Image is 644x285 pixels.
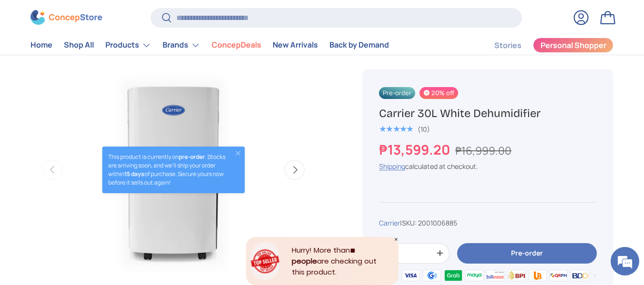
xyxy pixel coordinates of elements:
button: Pre-order [457,243,597,264]
div: calculated at checkout. [379,162,597,172]
a: New Arrivals [273,36,318,55]
nav: Primary [31,36,389,55]
img: gcash [421,268,442,283]
a: Shop All [64,36,94,55]
span: 2001006885 [418,218,457,227]
span: | [400,218,457,227]
a: Home [31,36,52,55]
img: bpi [506,268,527,283]
s: ₱16,999.00 [455,144,511,158]
a: Back by Demand [329,36,389,55]
span: We're online! [55,83,132,179]
a: Shipping [379,162,405,171]
summary: Products [100,36,157,55]
p: This product is currently on . Stocks are arriving soon, and we’ll ship your order within of purc... [108,153,226,187]
span: Personal Shopper [541,42,606,49]
img: maya [464,268,485,283]
nav: Secondary [471,36,613,55]
span: Pre-order [379,87,415,99]
img: qrph [548,268,569,283]
strong: pre-order [179,153,205,161]
img: metrobank [591,268,612,283]
a: Carrier [379,218,400,227]
strong: 15 days [124,170,144,178]
span: SKU: [402,218,417,227]
a: Stories [494,36,521,55]
div: (10) [418,126,430,133]
div: Minimize live chat window [156,5,179,28]
img: ConcepStore [31,10,102,25]
img: billease [485,268,506,283]
div: 5.0 out of 5.0 stars [379,125,413,133]
strong: ₱13,599.20 [379,141,452,159]
span: ★★★★★ [379,124,413,134]
img: ubp [527,268,548,283]
textarea: Type your message and hit 'Enter' [5,187,182,220]
img: visa [400,268,421,283]
img: grabpay [442,268,463,283]
div: Chat with us now [50,53,160,66]
a: ConcepDeals [212,36,261,55]
a: 5.0 out of 5.0 stars (10) [379,123,430,134]
a: Personal Shopper [533,38,613,53]
div: Close [394,237,399,242]
summary: Brands [157,36,206,55]
img: bdo [570,268,591,283]
h1: Carrier 30L White Dehumidifier [379,106,597,121]
span: 20% off [419,87,458,99]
